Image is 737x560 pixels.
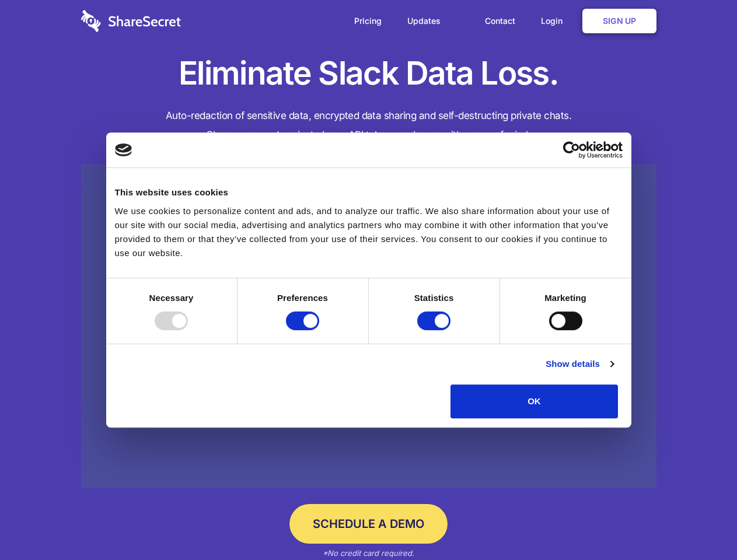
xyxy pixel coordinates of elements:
div: This website uses cookies [115,185,623,199]
img: logo-wordmark-white-trans-d4663122ce5f474addd5e946df7df03e33cb6a1c49d2221995e7729f52c070b2.svg [81,10,181,32]
a: Contact [473,3,527,39]
div: We use cookies to personalize content and ads, and to analyze our traffic. We also share informat... [115,204,623,260]
strong: Necessary [149,293,194,303]
strong: Marketing [544,293,586,303]
em: *No credit card required. [323,548,414,558]
a: Show details [546,357,613,371]
a: Usercentrics Cookiebot - opens in a new window [521,141,623,159]
a: Wistia video thumbnail [81,164,656,488]
strong: Preferences [277,293,328,303]
a: Pricing [343,3,393,39]
a: Login [529,3,580,39]
a: Schedule a Demo [289,504,448,544]
a: Sign Up [582,9,656,33]
img: logo [115,143,132,156]
strong: Statistics [414,293,454,303]
button: OK [450,384,618,418]
h1: Eliminate Slack Data Loss. [81,52,656,94]
h4: Auto-redaction of sensitive data, encrypted data sharing and self-destructing private chats. Shar... [81,106,656,145]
